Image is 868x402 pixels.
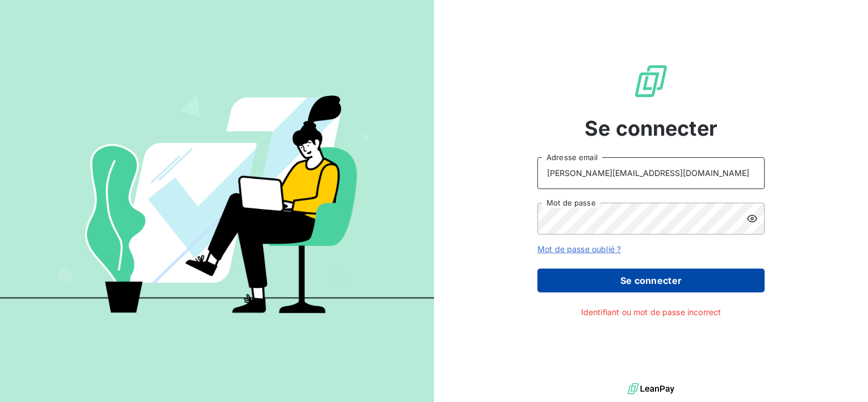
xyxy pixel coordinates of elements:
[537,244,621,254] a: Mot de passe oublié ?
[628,380,674,397] img: logo
[585,113,717,144] span: Se connecter
[581,306,721,318] span: Identifiant ou mot de passe incorrect
[537,269,765,292] button: Se connecter
[537,157,765,189] input: placeholder
[633,63,669,99] img: Logo LeanPay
